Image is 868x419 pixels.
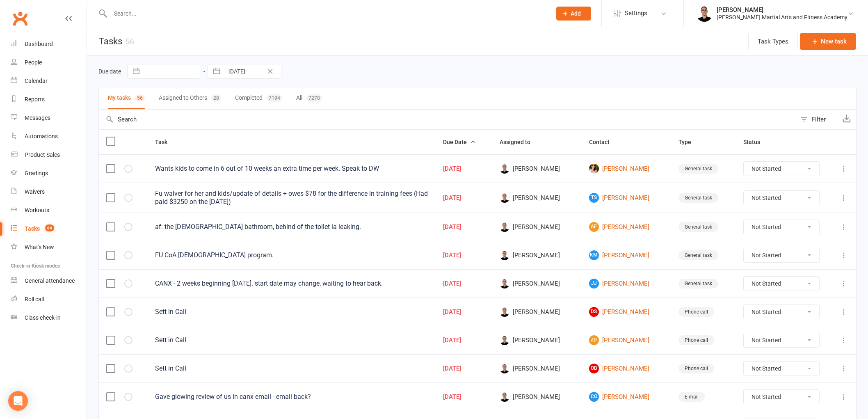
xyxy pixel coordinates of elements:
div: Wants kids to come in 6 out of 10 weeks an extra time per week. Speak to DW [155,165,428,173]
div: Calendar [25,78,48,84]
div: [DATE] [443,309,485,316]
span: [PERSON_NAME] [500,222,574,232]
label: Due date [98,68,121,75]
div: Dashboard [25,41,53,47]
input: Search... [108,8,546,19]
button: Task [155,137,176,147]
a: AF[PERSON_NAME] [589,222,664,232]
span: Assigned to [500,139,539,145]
div: 7194 [267,94,282,102]
div: General attendance [25,277,75,284]
img: Jackson Mitchell [500,392,509,402]
button: My tasks56 [108,87,145,109]
div: CANX - 2 weeks beginning [DATE]. start date may change, waiting to hear back. [155,279,428,288]
img: Jackson Mitchell [500,335,509,345]
a: General attendance kiosk mode [11,272,87,290]
span: Contact [589,139,619,145]
div: General task [678,222,718,232]
img: thumb_image1729140307.png [696,5,713,22]
button: Type [678,137,700,147]
img: Jackson Mitchell [500,279,509,288]
span: Settings [625,4,647,23]
div: Product Sales [25,151,60,158]
span: [PERSON_NAME] [500,250,574,260]
img: Jackson Mitchell [500,222,509,232]
span: [PERSON_NAME] [500,193,574,203]
div: Workouts [25,207,49,213]
a: Tasks 84 [11,220,87,238]
div: Fu waiver for her and kids/update of details + owes $78 for the difference in training fees (Had ... [155,190,428,206]
span: OB [589,364,599,373]
div: What's New [25,244,54,250]
a: Gradings [11,164,87,183]
a: OB[PERSON_NAME] [589,364,664,373]
div: [DATE] [443,394,485,401]
a: DS[PERSON_NAME] [589,307,664,317]
span: Type [678,139,700,145]
div: Sett in Call [155,336,428,344]
div: Filter [812,114,826,124]
span: DS [589,307,599,317]
span: Add [571,10,581,17]
a: What's New [11,238,87,256]
div: General task [678,164,718,174]
span: KM [589,250,599,260]
span: ZD [589,335,599,345]
div: Messages [25,114,50,121]
button: Assigned to Others28 [159,87,221,109]
div: [PERSON_NAME] Martial Arts and Fitness Academy [717,14,847,21]
a: Waivers [11,183,87,201]
div: Gradings [25,170,48,176]
div: General task [678,250,718,260]
div: People [25,59,42,66]
span: [PERSON_NAME] [500,364,574,373]
div: Gave glowing review of us in canx email - email back? [155,393,428,401]
div: [DATE] [443,252,485,259]
div: Open Intercom Messenger [8,391,28,411]
div: General task [678,193,718,203]
button: Add [556,7,591,21]
div: General task [678,279,718,288]
h1: Tasks [87,27,134,55]
div: Automations [25,133,58,140]
span: [PERSON_NAME] [500,335,574,345]
div: [DATE] [443,365,485,372]
div: Sett in Call [155,308,428,316]
div: [DATE] [443,280,485,287]
div: E-mail [678,392,705,402]
div: [DATE] [443,337,485,344]
div: af: the [DEMOGRAPHIC_DATA] bathroom, behind of the toilet ia leaking. [155,223,428,231]
div: Phone call [678,364,714,373]
div: Class check-in [25,314,61,321]
span: Due Date [443,139,476,145]
div: [DATE] [443,195,485,201]
span: JJ [589,279,599,288]
a: [PERSON_NAME] [589,164,664,174]
div: 56 [125,37,134,46]
span: TS [589,193,599,203]
span: [PERSON_NAME] [500,392,574,402]
img: Brooke Velterop [589,164,599,174]
img: Jackson Mitchell [500,250,509,260]
div: [PERSON_NAME] [717,6,847,14]
button: Completed7194 [235,87,282,109]
a: ZD[PERSON_NAME] [589,335,664,345]
img: Jackson Mitchell [500,307,509,317]
button: Clear Date [263,66,277,76]
a: Product Sales [11,146,87,164]
a: Class kiosk mode [11,309,87,327]
a: Automations [11,127,87,146]
button: Due Date [443,137,476,147]
div: 7278 [306,94,322,102]
button: New task [800,33,856,50]
div: Phone call [678,335,714,345]
span: Task [155,139,176,145]
a: Dashboard [11,35,87,53]
div: Waivers [25,188,45,195]
div: Tasks [25,225,40,232]
div: Reports [25,96,45,103]
div: [DATE] [443,165,485,172]
input: Search [99,110,796,129]
a: TS[PERSON_NAME] [589,193,664,203]
span: [PERSON_NAME] [500,279,574,288]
